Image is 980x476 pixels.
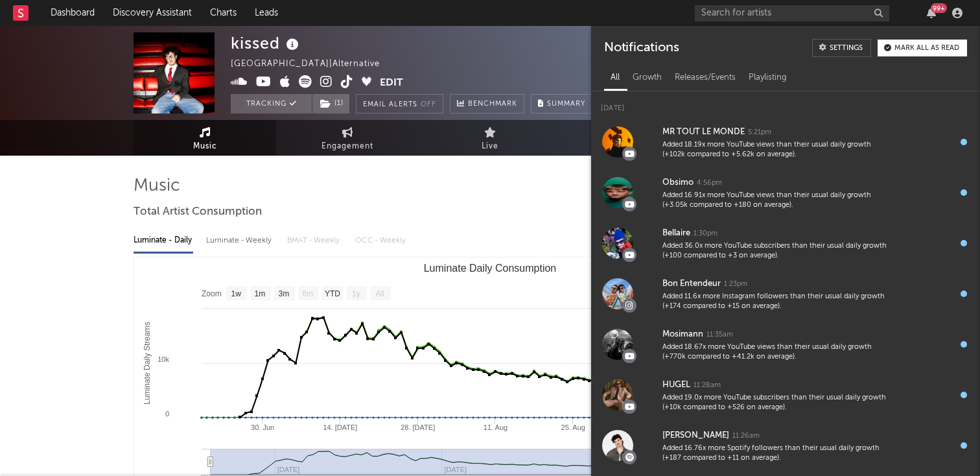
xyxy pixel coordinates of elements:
[231,32,302,54] div: kissed
[165,410,169,418] text: 0
[468,97,517,112] span: Benchmark
[694,381,721,390] div: 11:28am
[662,276,721,292] div: Bon Entendeur
[134,230,193,252] div: Luminate - Daily
[662,226,690,241] div: Bellaire
[231,94,312,113] button: Tracking
[143,322,152,404] text: Luminate Daily Streams
[482,139,498,154] span: Live
[312,94,349,113] button: (1)
[231,289,242,298] text: 1w
[193,139,217,154] span: Music
[894,45,959,52] div: Mark all as read
[604,39,679,57] div: Notifications
[424,263,557,274] text: Luminate Daily Consumption
[325,289,340,298] text: YTD
[626,67,668,89] div: Growth
[134,120,276,156] a: Music
[695,5,889,21] input: Search for artists
[419,120,561,156] a: Live
[356,94,443,113] button: Email AlertsOff
[352,289,360,298] text: 1y
[591,167,980,218] a: Obsimo4:56pmAdded 16.91x more YouTube views than their usual daily growth (+3.05k compared to +18...
[279,289,290,298] text: 3m
[375,289,384,298] text: All
[662,428,729,444] div: [PERSON_NAME]
[591,319,980,370] a: Mosimann11:35amAdded 18.67x more YouTube views than their usual daily growth (+770k compared to +...
[591,268,980,319] a: Bon Entendeur1:23pmAdded 11.6x more Instagram followers than their usual daily growth (+174 compa...
[662,140,891,160] div: Added 18.19x more YouTube views than their usual daily growth (+102k compared to +5.62k on average).
[662,241,891,261] div: Added 36.0x more YouTube subscribers than their usual daily growth (+100 compared to +3 on average).
[931,3,947,13] div: 99 +
[591,370,980,420] a: HUGEL11:28amAdded 19.0x more YouTube subscribers than their usual daily growth (+10k compared to ...
[591,420,980,471] a: [PERSON_NAME]11:26amAdded 16.76x more Spotify followers than their usual daily growth (+187 compa...
[878,40,967,56] button: Mark all as read
[591,218,980,268] a: Bellaire1:30pmAdded 36.0x more YouTube subscribers than their usual daily growth (+100 compared t...
[255,289,266,298] text: 1m
[812,39,871,57] a: Settings
[531,94,592,113] button: Summary
[662,125,745,140] div: MR TOUT LE MONDE
[724,280,747,289] div: 1:23pm
[561,120,704,156] a: Audience
[668,67,742,89] div: Releases/Events
[450,94,524,113] a: Benchmark
[662,444,891,464] div: Added 16.76x more Spotify followers than their usual daily growth (+187 compared to +11 on average).
[312,94,350,113] span: ( 1 )
[662,327,703,342] div: Mosimann
[547,101,585,108] span: Summary
[662,175,694,191] div: Obsimo
[276,120,419,156] a: Engagement
[202,289,222,298] text: Zoom
[134,204,262,220] span: Total Artist Consumption
[662,191,891,211] div: Added 16.91x more YouTube views than their usual daily growth (+3.05k compared to +180 on average).
[591,117,980,167] a: MR TOUT LE MONDE5:21pmAdded 18.19x more YouTube views than their usual daily growth (+102k compar...
[323,423,357,431] text: 14. [DATE]
[380,75,403,91] button: Edit
[206,230,274,252] div: Luminate - Weekly
[251,423,274,431] text: 30. Jun
[561,423,585,431] text: 25. Aug
[662,393,891,413] div: Added 19.0x more YouTube subscribers than their usual daily growth (+10k compared to +526 on aver...
[321,139,373,154] span: Engagement
[604,67,626,89] div: All
[484,423,507,431] text: 11. Aug
[662,377,690,393] div: HUGEL
[697,178,722,188] div: 4:56pm
[742,67,793,89] div: Playlisting
[421,101,436,108] em: Off
[706,330,733,340] div: 11:35am
[231,56,395,72] div: [GEOGRAPHIC_DATA] | Alternative
[401,423,435,431] text: 28. [DATE]
[927,8,936,18] button: 99+
[303,289,314,298] text: 6m
[662,342,891,363] div: Added 18.67x more YouTube views than their usual daily growth (+770k compared to +41.2k on average).
[157,355,169,363] text: 10k
[748,128,771,137] div: 5:21pm
[662,292,891,312] div: Added 11.6x more Instagram followers than their usual daily growth (+174 compared to +15 on avera...
[732,431,760,441] div: 11:26am
[591,91,980,117] div: [DATE]
[694,229,717,239] div: 1:30pm
[830,45,863,52] div: Settings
